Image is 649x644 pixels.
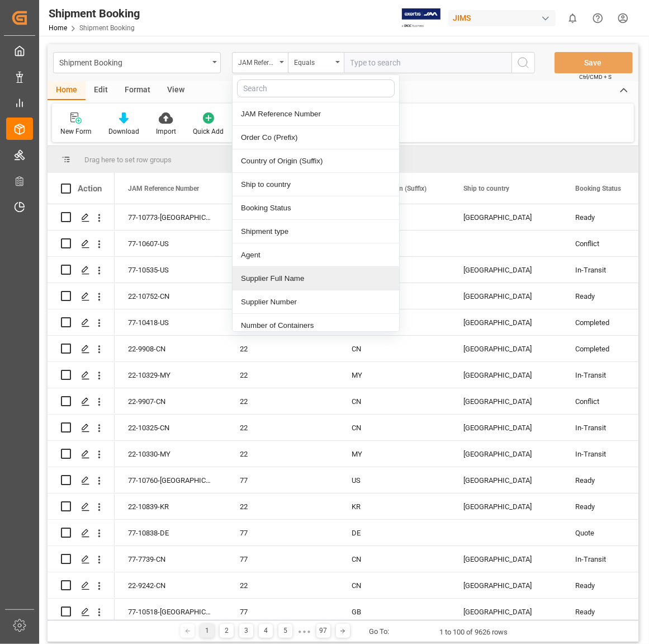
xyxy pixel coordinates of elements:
div: New Form [60,126,92,137]
div: Press SPACE to select this row. [48,336,115,362]
div: US [352,468,437,493]
div: Equals [294,55,332,68]
div: 2 [220,624,234,638]
div: Order Co (Prefix) [233,126,399,149]
div: Edit [86,81,116,100]
button: Save [555,52,633,73]
div: Press SPACE to select this row. [48,546,115,572]
div: View [159,81,193,100]
div: Press SPACE to select this row. [48,599,115,625]
div: [GEOGRAPHIC_DATA] [463,205,548,231]
div: 77-10418-US [115,309,226,335]
div: Press SPACE to select this row. [48,283,115,309]
div: 22 [240,573,325,599]
button: close menu [232,52,288,73]
span: Ship to country [463,185,509,192]
div: Number of Containers [233,314,399,337]
div: 77 [240,599,325,625]
div: Press SPACE to select this row. [48,231,115,257]
div: Press SPACE to select this row. [48,467,115,493]
span: Booking Status [575,185,621,192]
div: 22 [240,441,325,467]
div: JAM Reference Number [238,55,276,68]
div: Go To: [369,626,390,637]
div: 22 [240,494,325,520]
div: [GEOGRAPHIC_DATA] [463,547,548,572]
div: [GEOGRAPHIC_DATA] [463,415,548,441]
div: 22-10752-CN [115,283,226,309]
div: Press SPACE to select this row. [48,309,115,336]
div: Supplier Number [233,290,399,314]
div: 1 [200,624,214,638]
div: Quick Add [193,126,224,137]
button: open menu [288,52,344,73]
div: 77-10535-US [115,257,226,283]
span: Ctrl/CMD + S [579,73,612,81]
div: 77-10773-[GEOGRAPHIC_DATA] [115,204,226,230]
div: Press SPACE to select this row. [48,362,115,388]
div: Press SPACE to select this row. [48,415,115,441]
div: CN [352,389,437,415]
img: Exertis%20JAM%20-%20Email%20Logo.jpg_1722504956.jpg [402,8,440,28]
div: Press SPACE to select this row. [48,257,115,283]
div: Download [108,126,139,137]
div: [GEOGRAPHIC_DATA] [463,599,548,625]
div: Press SPACE to select this row. [48,572,115,599]
div: [GEOGRAPHIC_DATA] [463,468,548,493]
div: Shipment Booking [59,55,209,69]
div: Press SPACE to select this row. [48,388,115,415]
div: 22-10839-KR [115,493,226,519]
div: 22-9908-CN [115,336,226,361]
div: 22-9907-CN [115,388,226,414]
div: Booking Status [233,196,399,220]
button: JIMS [448,7,560,29]
div: 77 [240,468,325,493]
div: 22 [240,389,325,415]
div: 77 [240,547,325,572]
div: CN [352,336,437,362]
div: DE [352,520,437,546]
div: CN [352,415,437,441]
div: CN [352,573,437,599]
div: 77-10838-DE [115,520,226,546]
div: [GEOGRAPHIC_DATA] [463,284,548,309]
div: 22-10325-CN [115,415,226,440]
div: Agent [233,243,399,267]
div: 77-10607-US [115,231,226,256]
span: JAM Reference Number [128,185,199,192]
div: 22 [240,363,325,388]
div: GB [352,599,437,625]
div: 22-10330-MY [115,441,226,467]
div: MY [352,441,437,467]
div: Press SPACE to select this row. [48,441,115,467]
div: 22 [240,336,325,362]
div: ● ● ● [298,627,310,636]
div: MY [352,363,437,388]
div: [GEOGRAPHIC_DATA] [463,336,548,362]
div: Import [156,126,176,137]
button: search button [511,52,535,73]
div: 77-7739-CN [115,546,226,572]
div: 5 [278,624,292,638]
div: [GEOGRAPHIC_DATA] [463,441,548,467]
div: Home [48,81,86,100]
div: 22-10329-MY [115,362,226,388]
input: Search [237,79,395,97]
div: 3 [239,624,253,638]
button: show 0 new notifications [560,6,585,31]
div: 97 [316,624,330,638]
div: Shipment type [233,220,399,243]
div: [GEOGRAPHIC_DATA] [463,257,548,283]
div: JAM Reference Number [233,102,399,126]
div: [GEOGRAPHIC_DATA] [463,573,548,599]
div: Country of Origin (Suffix) [233,149,399,173]
div: 77-10760-[GEOGRAPHIC_DATA] [115,467,226,493]
div: 1 to 100 of 9626 rows [440,627,508,638]
div: [GEOGRAPHIC_DATA] [463,310,548,336]
a: Home [49,24,67,32]
div: Press SPACE to select this row. [48,204,115,231]
span: Drag here to set row groups [84,156,172,164]
button: Help Center [585,6,610,31]
div: Supplier Full Name [233,267,399,290]
div: Format [116,81,159,100]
